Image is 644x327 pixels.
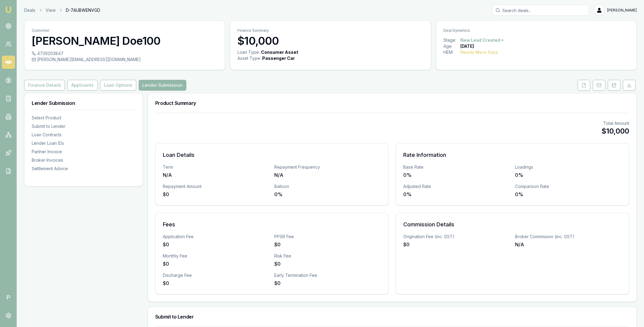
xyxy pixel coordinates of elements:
[460,49,498,55] div: Needs More Data
[515,183,622,189] div: Comparison Rate
[443,37,460,43] div: Stage:
[32,140,135,146] div: Lender Loan IDs
[163,260,269,267] div: $0
[460,43,474,49] div: [DATE]
[443,49,460,55] div: HEM:
[274,191,381,198] div: 0%
[46,7,56,13] a: View
[515,171,622,179] div: 0%
[163,234,269,240] div: Application Fee
[262,55,295,61] div: Passenger Car
[24,7,100,13] nav: breadcrumb
[403,164,510,170] div: Base Rate
[515,164,622,170] div: Loadings
[492,5,589,16] input: Search deals
[443,28,629,33] p: Deal Dynamics
[163,253,269,259] div: Monthly Fee
[460,37,504,43] button: New Lead Created
[274,164,381,170] div: Repayment Frequency
[155,314,629,319] h3: Submit to Lender
[32,57,217,63] div: [PERSON_NAME][EMAIL_ADDRESS][DOMAIN_NAME]
[443,43,460,49] div: Age:
[403,191,510,198] div: 0%
[515,191,622,198] div: 0%
[24,7,35,13] a: Deals
[137,80,188,91] a: Lender Submission
[237,35,423,47] h3: $10,000
[274,272,381,278] div: Early Termination Fee
[403,171,510,179] div: 0%
[66,7,100,13] span: D-74UBWENVGD
[32,157,135,163] div: Broker Invoices
[163,164,269,170] div: Term
[32,123,135,129] div: Submit to Lender
[237,55,261,61] div: Asset Type :
[32,166,135,172] div: Settlement Advice
[163,241,269,248] div: $0
[66,80,99,91] a: Applicants
[163,220,381,229] h3: Fees
[163,280,269,287] div: $0
[403,151,622,159] h3: Rate Information
[32,149,135,155] div: Partner Invoice
[32,50,217,57] div: 4739203847
[139,80,186,91] button: Lender Submission
[163,171,269,179] div: N/A
[403,220,622,229] h3: Commission Details
[403,241,510,248] div: $0
[274,183,381,189] div: Balloon
[607,8,637,13] span: [PERSON_NAME]
[163,151,381,159] h3: Loan Details
[155,101,629,105] h3: Product Summary
[32,101,135,105] h3: Lender Submission
[274,260,381,267] div: $0
[274,280,381,287] div: $0
[24,80,65,91] button: Finance Details
[163,272,269,278] div: Discharge Fee
[163,183,269,189] div: Repayment Amount
[32,115,135,121] div: Select Product
[403,183,510,189] div: Adjusted Rate
[601,126,629,136] div: $10,000
[5,6,12,13] img: emu-icon-u.png
[100,80,136,91] button: Loan Options
[237,28,423,33] p: Finance Summary
[274,171,381,179] div: N/A
[274,253,381,259] div: Risk Fee
[261,49,298,55] div: Consumer Asset
[601,120,629,126] div: Total Amount
[2,291,15,304] span: P
[237,49,260,55] div: Loan Type:
[515,234,622,240] div: Broker Commission (inc. GST)
[24,80,66,91] a: Finance Details
[32,28,217,33] p: Customer
[32,35,217,47] h3: [PERSON_NAME] Doe100
[67,80,98,91] button: Applicants
[403,234,510,240] div: Origination Fee (inc. GST)
[274,234,381,240] div: PPSR Fee
[515,241,622,248] div: N/A
[163,191,269,198] div: $0
[274,241,381,248] div: $0
[32,132,135,138] div: Loan Contracts
[99,80,137,91] a: Loan Options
